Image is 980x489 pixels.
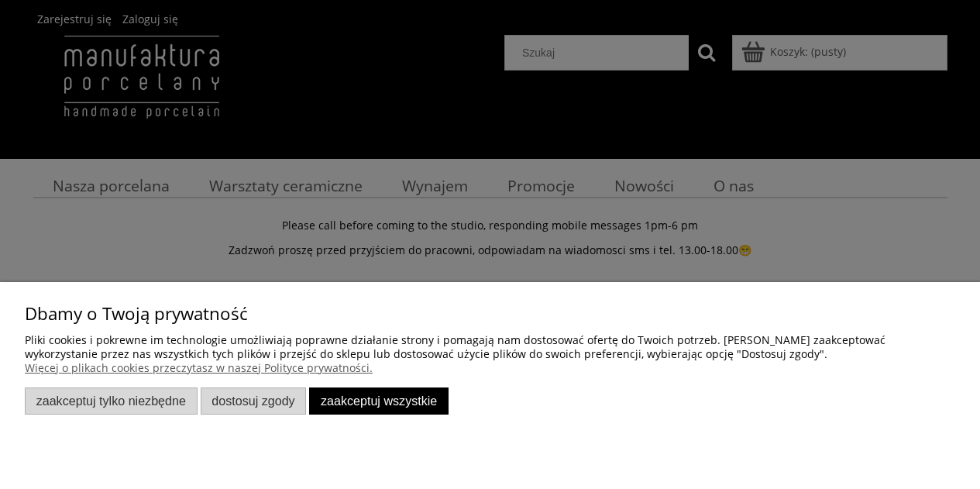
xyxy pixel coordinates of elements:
button: Zaakceptuj wszystkie [309,387,449,415]
a: Więcej o plikach cookies przeczytasz w naszej Polityce prywatności. [25,360,373,375]
p: Pliki cookies i pokrewne im technologie umożliwiają poprawne działanie strony i pomagają nam dost... [25,333,955,361]
button: Dostosuj zgody [201,387,307,415]
button: Zaakceptuj tylko niezbędne [25,387,198,415]
p: Dbamy o Twoją prywatność [25,307,955,321]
